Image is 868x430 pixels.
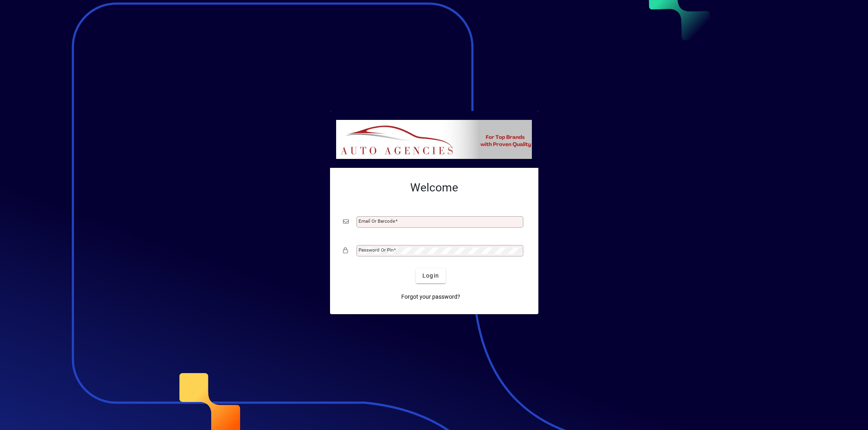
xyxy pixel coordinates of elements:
[398,290,464,304] a: Forgot your password?
[401,293,460,301] span: Forgot your password?
[416,269,446,283] button: Login
[422,271,439,280] span: Login
[359,247,394,253] mat-label: Password or Pin
[359,218,395,224] mat-label: Email or Barcode
[343,181,525,195] h2: Welcome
